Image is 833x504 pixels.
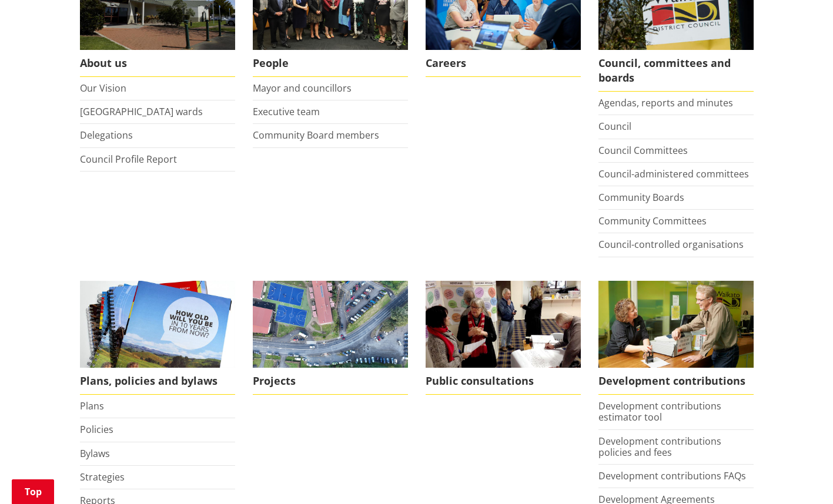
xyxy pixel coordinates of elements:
span: Council, committees and boards [598,50,754,92]
a: Top [12,479,54,504]
a: Council Committees [598,144,688,157]
a: Plans [80,399,104,412]
a: Policies [80,423,113,436]
a: Delegations [80,129,133,142]
a: Council-controlled organisations [598,238,744,251]
a: Council [598,120,631,133]
span: Development contributions [598,368,754,395]
a: Community Board members [253,129,379,142]
iframe: Messenger Launcher [779,455,821,497]
a: Development contributions policies and fees [598,435,721,459]
a: FInd out more about fees and fines here Development contributions [598,281,754,395]
a: Community Committees [598,214,707,227]
img: Long Term Plan [80,281,235,368]
img: DJI_0336 [253,281,408,368]
a: Development contributions estimator tool [598,399,721,424]
span: People [253,50,408,77]
span: Public consultations [426,368,581,395]
a: Projects [253,281,408,395]
span: Projects [253,368,408,395]
a: Our Vision [80,82,126,95]
img: public-consultations [426,281,581,368]
img: Fees [598,281,754,368]
a: Council-administered committees [598,167,749,180]
a: public-consultations Public consultations [426,281,581,395]
span: About us [80,50,235,77]
a: Bylaws [80,447,110,460]
a: [GEOGRAPHIC_DATA] wards [80,105,203,118]
a: Development contributions FAQs [598,469,746,482]
a: Strategies [80,471,125,483]
a: Mayor and councillors [253,82,352,95]
a: Executive team [253,105,320,118]
a: We produce a number of plans, policies and bylaws including the Long Term Plan Plans, policies an... [80,281,235,395]
a: Community Boards [598,191,684,204]
span: Careers [426,50,581,77]
a: Agendas, reports and minutes [598,96,733,109]
a: Council Profile Report [80,153,177,166]
span: Plans, policies and bylaws [80,368,235,395]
